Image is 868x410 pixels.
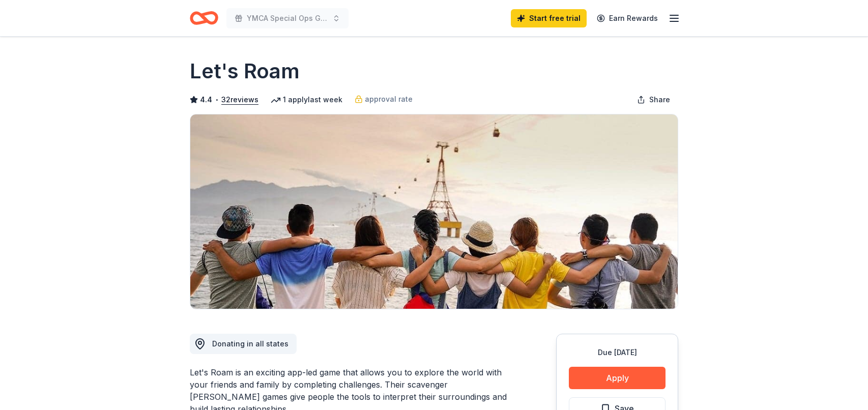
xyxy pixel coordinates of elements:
[190,57,300,85] h1: Let's Roam
[226,8,349,28] button: YMCA Special Ops Gala and Fundraiser
[212,339,288,348] span: Donating in all states
[247,12,328,24] span: YMCA Special Ops Gala and Fundraiser
[190,6,218,30] a: Home
[629,90,678,110] button: Share
[221,94,258,106] button: 32reviews
[365,93,413,105] span: approval rate
[569,367,666,389] button: Apply
[200,94,212,106] span: 4.4
[271,94,342,106] div: 1 apply last week
[591,9,664,27] a: Earn Rewards
[355,93,413,105] a: approval rate
[190,114,678,309] img: Image for Let's Roam
[511,9,587,27] a: Start free trial
[215,96,219,104] span: •
[569,346,666,359] div: Due [DATE]
[649,94,670,106] span: Share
